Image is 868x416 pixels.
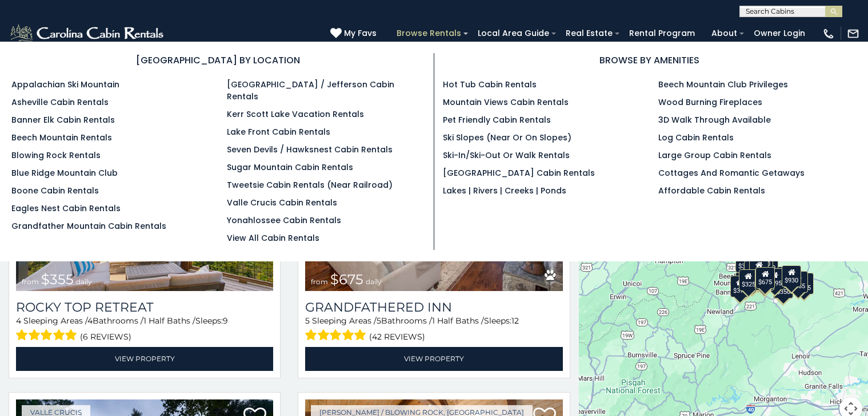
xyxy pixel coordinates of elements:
a: View Property [16,347,273,370]
span: $675 [330,271,363,288]
a: Large Group Cabin Rentals [658,150,771,161]
a: Seven Devils / Hawksnest Cabin Rentals [227,144,393,155]
span: daily [366,277,382,286]
a: Cottages and Romantic Getaways [658,167,805,179]
a: [GEOGRAPHIC_DATA] / Jefferson Cabin Rentals [227,79,394,102]
span: 1 Half Baths / [143,316,195,326]
a: View All Cabin Rentals [227,232,319,244]
span: daily [76,277,92,286]
span: 5 [377,316,381,326]
a: Real Estate [560,25,618,42]
a: Appalachian Ski Mountain [11,79,119,90]
span: $355 [41,271,74,288]
a: Owner Login [748,25,811,42]
div: $305 [735,251,755,272]
span: 4 [87,316,93,326]
a: Browse Rentals [391,25,467,42]
a: Log Cabin Rentals [658,132,734,143]
a: Local Area Guide [472,25,555,42]
span: 12 [511,316,519,326]
a: 3D Walk Through Available [658,114,771,126]
a: Sugar Mountain Cabin Rentals [227,161,353,173]
a: Asheville Cabin Rentals [11,96,109,108]
span: 5 [305,316,310,326]
a: Valle Crucis Cabin Rentals [227,197,337,208]
div: $315 [754,269,774,290]
a: Eagles Nest Cabin Rentals [11,203,121,214]
a: Grandfather Mountain Cabin Rentals [11,220,166,232]
span: My Favs [344,27,377,39]
a: Ski Slopes (Near or On Slopes) [443,132,571,143]
a: Affordable Cabin Rentals [658,185,765,196]
a: Mountain Views Cabin Rentals [443,96,569,108]
div: $695 [765,268,785,290]
h3: [GEOGRAPHIC_DATA] BY LOCATION [11,53,425,67]
a: Rocky Top Retreat [16,300,273,315]
span: from [311,277,328,286]
div: $355 [788,270,807,292]
a: Rental Program [623,25,701,42]
a: Lake Front Cabin Rentals [227,126,330,138]
a: About [706,25,743,42]
a: Hot Tub Cabin Rentals [443,79,537,90]
span: (6 reviews) [80,329,131,344]
a: Banner Elk Cabin Rentals [11,114,115,126]
div: Sleeping Areas / Bathrooms / Sleeps: [16,315,273,344]
img: mail-regular-white.png [847,27,859,40]
span: 4 [16,316,21,326]
a: Beech Mountain Rentals [11,132,112,143]
div: $375 [730,275,750,297]
h3: BROWSE BY AMENITIES [443,53,857,67]
a: Tweetsie Cabin Rentals (Near Railroad) [227,179,393,191]
a: Pet Friendly Cabin Rentals [443,114,551,126]
span: 9 [223,316,228,326]
div: $350 [774,277,793,298]
a: Blue Ridge Mountain Club [11,167,118,179]
a: Kerr Scott Lake Vacation Rentals [227,108,364,120]
a: Beech Mountain Club Privileges [658,79,788,90]
a: View Property [305,347,562,370]
a: Grandfathered Inn [305,300,562,315]
a: Yonahlossee Cabin Rentals [227,215,341,226]
a: Wood Burning Fireplaces [658,96,762,108]
a: Blowing Rock Rentals [11,150,101,161]
a: Boone Cabin Rentals [11,185,99,196]
span: 1 Half Baths / [432,316,484,326]
div: $930 [782,265,801,287]
div: $355 [794,273,814,294]
a: [GEOGRAPHIC_DATA] Cabin Rentals [443,167,595,179]
div: $675 [755,267,775,289]
img: phone-regular-white.png [822,27,835,40]
span: (42 reviews) [369,329,425,344]
a: Lakes | Rivers | Creeks | Ponds [443,185,566,196]
div: Sleeping Areas / Bathrooms / Sleeps: [305,315,562,344]
a: Ski-in/Ski-Out or Walk Rentals [443,150,570,161]
img: White-1-2.png [9,22,167,45]
div: $325 [739,269,758,290]
span: from [22,277,39,286]
div: $250 [759,253,778,274]
a: My Favs [330,27,379,40]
